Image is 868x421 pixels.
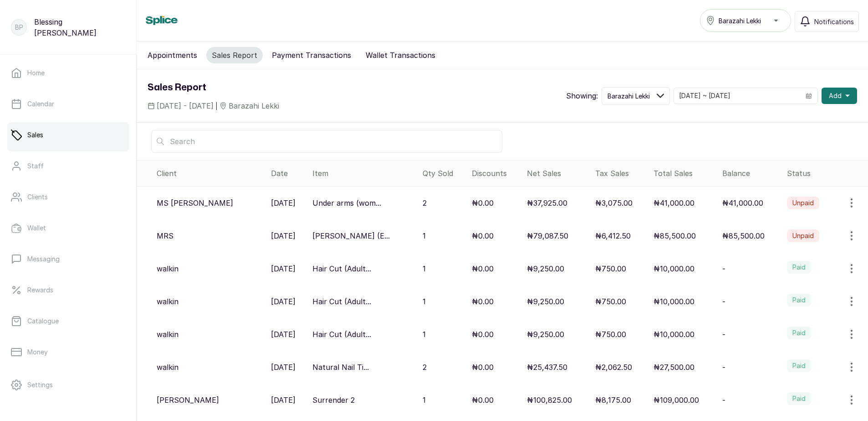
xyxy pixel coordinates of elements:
button: Payment Transactions [266,47,357,63]
p: ₦750.00 [595,296,626,307]
a: Home [7,60,129,86]
p: Showing: [566,90,598,101]
p: Catalogue [27,317,59,326]
button: Notifications [795,11,859,32]
label: Paid [787,359,811,372]
span: [DATE] - [DATE] [157,100,214,111]
a: Rewards [7,277,129,303]
p: Home [27,68,45,78]
p: ₦750.00 [595,263,626,274]
p: ₦6,412.50 [595,230,631,241]
p: ₦41,000.00 [654,198,694,208]
div: Status [787,168,864,179]
p: ₦37,925.00 [527,198,567,208]
a: Wallet [7,215,129,241]
button: Wallet Transactions [360,47,441,63]
button: Barazahi Lekki [602,87,670,105]
span: | [215,101,218,111]
p: [DATE] [271,329,296,340]
h1: Sales Report [148,80,279,95]
p: ₦0.00 [472,329,494,340]
p: - [722,263,725,274]
p: Rewards [27,286,53,295]
p: Blessing [PERSON_NAME] [34,16,125,38]
p: Natural Nail Ti... [312,362,369,373]
p: Hair Cut (Adult... [312,263,371,274]
p: Sales [27,130,43,140]
p: ₦27,500.00 [654,362,694,373]
p: ₦9,250.00 [527,329,564,340]
p: walkin [157,362,179,373]
p: 1 [423,329,426,340]
p: 1 [423,263,426,274]
p: Money [27,348,48,357]
p: walkin [157,296,179,307]
p: ₦10,000.00 [654,329,694,340]
p: ₦10,000.00 [654,296,694,307]
p: ₦41,000.00 [722,198,763,208]
label: Unpaid [787,197,819,209]
p: ₦750.00 [595,329,626,340]
p: Surrender 2 [312,395,355,405]
a: Clients [7,184,129,210]
p: Under arms (wom... [312,198,381,208]
p: - [722,362,725,373]
p: [DATE] [271,198,296,208]
p: Messaging [27,255,60,264]
a: Settings [7,372,129,398]
label: Paid [787,327,811,339]
p: [PERSON_NAME] [157,395,219,405]
span: Notifications [814,17,854,26]
p: ₦100,825.00 [527,395,572,405]
p: MS [PERSON_NAME] [157,198,233,208]
p: Wallet [27,223,46,233]
p: ₦0.00 [472,362,494,373]
p: ₦8,175.00 [595,395,631,405]
p: ₦85,500.00 [722,230,765,241]
p: - [722,329,725,340]
svg: calendar [806,93,812,99]
div: Item [312,168,415,179]
span: Barazahi Lekki [229,100,279,111]
a: Sales [7,122,129,148]
p: walkin [157,263,179,274]
p: ₦0.00 [472,198,494,208]
p: [DATE] [271,362,296,373]
p: ₦25,437.50 [527,362,567,373]
p: ₦79,087.50 [527,230,568,241]
p: ₦0.00 [472,263,494,274]
input: Select date [674,88,800,104]
p: ₦9,250.00 [527,263,564,274]
a: Calendar [7,91,129,117]
p: - [722,296,725,307]
label: Paid [787,294,811,307]
a: Staff [7,153,129,179]
p: [DATE] [271,395,296,405]
input: Search [151,130,502,153]
p: 1 [423,296,426,307]
button: Barazahi Lekki [700,9,791,32]
span: Barazahi Lekki [608,91,650,101]
span: Add [829,91,842,100]
p: 1 [423,395,426,405]
a: Money [7,339,129,365]
p: ₦3,075.00 [595,198,633,208]
p: [DATE] [271,230,296,241]
p: ₦2,062.50 [595,362,632,373]
p: Hair Cut (Adult... [312,296,371,307]
p: Calendar [27,99,54,109]
p: 2 [423,198,427,208]
p: - [722,395,725,405]
p: Hair Cut (Adult... [312,329,371,340]
p: [DATE] [271,263,296,274]
p: MRS [157,230,174,241]
p: Settings [27,380,53,390]
p: ₦109,000.00 [654,395,699,405]
p: Clients [27,192,48,202]
div: Qty Sold [423,168,465,179]
div: Discounts [472,168,520,179]
p: ₦85,500.00 [654,230,696,241]
div: Net Sales [527,168,588,179]
p: ₦0.00 [472,296,494,307]
p: Staff [27,161,44,171]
